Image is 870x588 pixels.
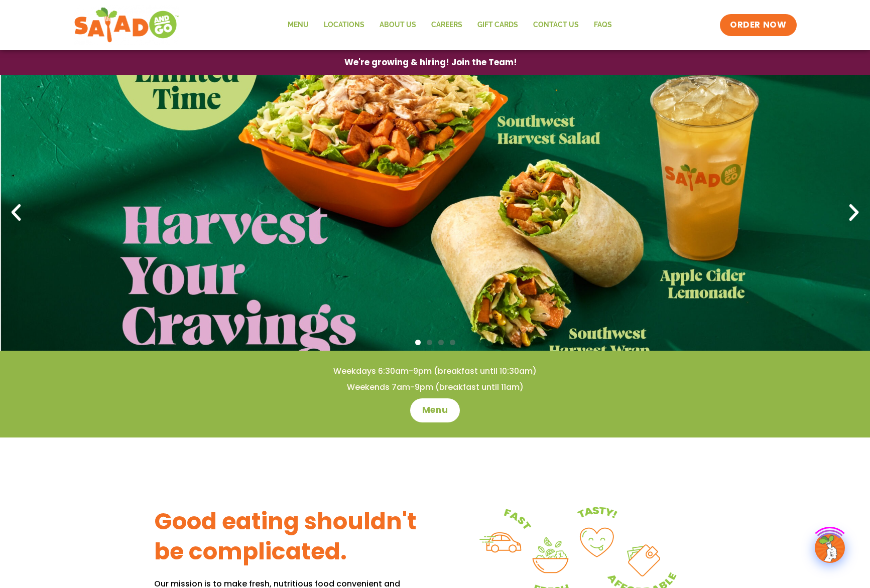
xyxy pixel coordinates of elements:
[74,5,180,45] img: new-SAG-logo-768×292
[5,202,27,224] div: Previous slide
[415,340,421,345] span: Go to slide 1
[586,14,619,37] a: FAQs
[720,14,796,36] a: ORDER NOW
[154,507,435,567] h3: Good eating shouldn't be complicated.
[843,202,865,224] div: Next slide
[410,398,460,422] a: Menu
[329,51,532,74] a: We're growing & hiring! Join the Team!
[450,340,455,345] span: Go to slide 4
[316,14,372,37] a: Locations
[438,340,444,345] span: Go to slide 3
[730,19,786,31] span: ORDER NOW
[422,404,448,416] span: Menu
[526,14,586,37] a: Contact Us
[424,14,470,37] a: Careers
[470,14,526,37] a: GIFT CARDS
[427,340,432,345] span: Go to slide 2
[280,14,619,37] nav: Menu
[280,14,316,37] a: Menu
[344,58,517,67] span: We're growing & hiring! Join the Team!
[372,14,424,37] a: About Us
[20,382,850,393] h4: Weekends 7am-9pm (breakfast until 11am)
[20,366,850,377] h4: Weekdays 6:30am-9pm (breakfast until 10:30am)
